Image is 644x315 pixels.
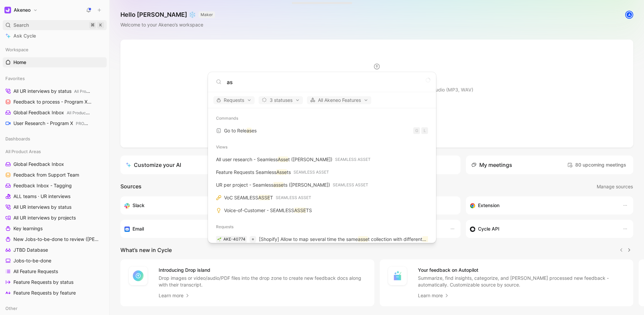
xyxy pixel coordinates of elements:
span: t ([PERSON_NAME]) [288,156,332,162]
span: ts ([PERSON_NAME]) [283,182,330,188]
span: T [270,195,273,200]
span: SEAMLESS ASSET [276,194,311,201]
input: Type a command or search anything [227,78,428,86]
span: 3 statuses [262,96,300,104]
span: SEAMLESS ASSET [293,169,329,176]
div: Requests [208,221,436,233]
mark: asse [273,182,283,188]
mark: ASSE [294,207,306,213]
mark: Asse [278,156,288,162]
mark: asse [422,236,432,242]
span: Voice-of-Customer - SEAMLESS [224,207,294,213]
button: All Akeneo Features [307,96,371,104]
span: All Akeneo Features [310,96,368,104]
mark: ASSE [258,195,270,200]
a: Feature Requests SeamlessAssetsSEAMLESS ASSET [211,166,433,179]
div: Commands [208,112,436,124]
button: Requests [213,96,255,104]
mark: Asse [276,169,287,175]
span: TS [306,207,312,213]
span: VoC SEAMLESS [224,195,258,200]
span: Requests [216,96,252,104]
mark: as [247,128,252,133]
img: 🌱 [217,237,221,241]
span: es [252,128,257,133]
p: [Shopify] Allow to map several time the same t collection with different t attribute media on the... [259,235,428,243]
span: ts [287,169,291,175]
a: VoC SEAMLESSASSETSEAMLESS ASSET [211,191,433,204]
span: Feature Requests Seamless [216,169,276,175]
a: UR per project - Seamlessassets ([PERSON_NAME])SEAMLESS ASSET [211,179,433,191]
a: Go to ReleasesGL [211,124,433,137]
button: 3 statuses [259,96,303,104]
div: L [421,127,428,134]
span: SEAMLESS ASSET [333,182,368,188]
span: SEAMLESS ASSET [335,156,371,163]
mark: asse [358,236,368,242]
a: 🌱AKE-40774[Shopify] Allow to map several time the sameasset collection with differentasset attrib... [211,233,433,256]
span: UR per project - Seamless [216,182,273,188]
span: Go to Rele [224,128,247,133]
div: G [413,127,420,134]
span: All user research - Seamless [216,156,278,162]
div: AKE-40774 [223,236,246,243]
a: Voice-of-Customer - SEAMLESSASSETS [211,204,433,217]
div: Views [208,141,436,153]
a: All user research - SeamlessAsset ([PERSON_NAME])SEAMLESS ASSET [211,153,433,166]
